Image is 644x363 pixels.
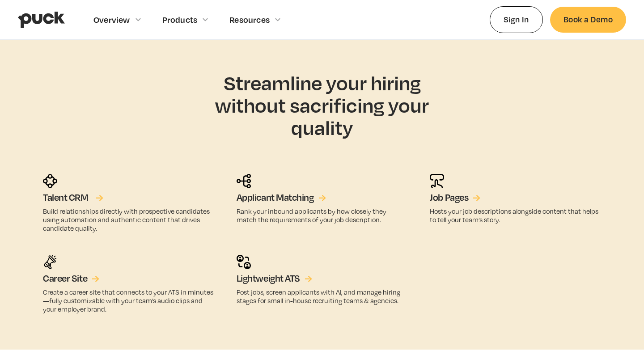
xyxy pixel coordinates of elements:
[237,288,408,305] p: Post jobs, screen applicants with AI, and manage hiring stages for small in-house recruiting team...
[490,6,543,33] a: Sign In
[162,15,198,25] div: Products
[430,207,601,224] p: Hosts your job descriptions alongside content that helps to tell your team’s story.
[237,273,300,284] h5: Lightweight ATS
[237,192,314,203] h5: Applicant Matching
[93,15,130,25] div: Overview
[550,7,626,32] a: Book a Demo
[43,273,87,284] h5: Career Site
[43,192,89,203] h5: Talent CRM
[237,207,408,224] p: Rank your inbound applicants by how closely they match the requirements of your job description.
[430,192,480,203] a: Job Pages→
[96,192,103,203] div: →
[237,192,326,203] a: Applicant Matching→
[473,192,480,203] div: →
[305,273,312,284] div: →
[92,273,99,284] div: →
[430,192,468,203] h5: Job Pages
[318,192,326,203] div: →
[43,192,101,203] a: Talent CRM→
[229,15,270,25] div: Resources
[43,288,214,314] p: Create a career site that connects to your ATS in minutes—fully customizable with your team’s aud...
[237,273,313,284] a: Lightweight ATS→
[43,207,214,233] p: Build relationships directly with prospective candidates using automation and authentic content t...
[43,273,99,284] a: Career Site→
[190,72,454,138] h2: Streamline your hiring without sacrificing your quality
